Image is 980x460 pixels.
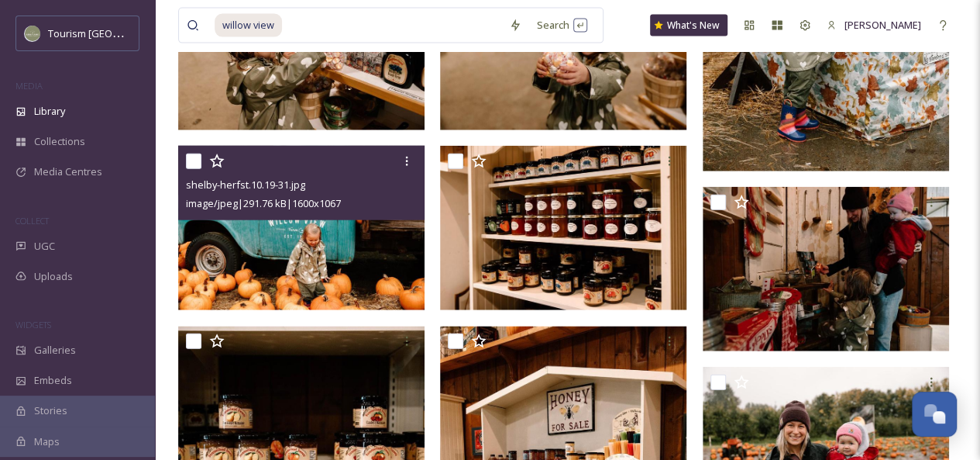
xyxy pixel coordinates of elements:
[34,239,55,254] span: UGC
[34,104,65,119] span: Library
[703,187,949,351] img: shelby-herfst.10.19-32.jpg
[650,15,727,36] a: What's New
[34,434,60,449] span: Maps
[15,215,49,227] span: COLLECT
[440,146,686,310] img: shelby-herfst.10.19-33.jpg
[34,164,102,179] span: Media Centres
[912,392,957,437] button: Open Chat
[34,403,67,418] span: Stories
[186,196,341,210] span: image/jpeg | 291.76 kB | 1600 x 1067
[15,319,51,330] span: WIDGETS
[529,10,595,40] div: Search
[25,26,40,41] img: Abbotsford_Snapsea.png
[186,178,305,192] span: shelby-herfst.10.19-31.jpg
[34,373,72,388] span: Embeds
[844,18,921,32] span: [PERSON_NAME]
[48,26,187,40] span: Tourism [GEOGRAPHIC_DATA]
[178,146,425,310] img: shelby-herfst.10.19-31.jpg
[34,343,76,358] span: Galleries
[15,80,43,92] span: MEDIA
[34,269,73,284] span: Uploads
[215,14,282,36] span: willow view
[34,134,85,149] span: Collections
[819,10,929,40] a: [PERSON_NAME]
